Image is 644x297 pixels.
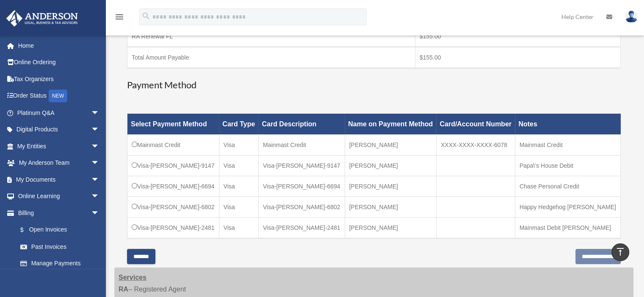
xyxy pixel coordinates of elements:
[258,217,345,238] td: Visa-[PERSON_NAME]-2481
[515,196,620,217] td: Happy Hedgehog [PERSON_NAME]
[515,217,620,238] td: Mainmast Debit [PERSON_NAME]
[49,90,67,102] div: NEW
[127,26,415,47] td: RA Renewal FL
[345,114,436,134] th: Name on Payment Method
[219,134,258,155] td: Visa
[219,217,258,238] td: Visa
[119,286,128,293] strong: RA
[258,176,345,196] td: Visa-[PERSON_NAME]-6694
[12,221,104,239] a: $Open Invoices
[127,217,219,238] td: Visa-[PERSON_NAME]-2481
[6,121,112,138] a: Digital Productsarrow_drop_down
[515,114,620,134] th: Notes
[219,196,258,217] td: Visa
[127,155,219,176] td: Visa-[PERSON_NAME]-9147
[6,54,112,71] a: Online Ordering
[415,47,620,68] td: $155.00
[615,247,625,257] i: vertical_align_top
[219,176,258,196] td: Visa
[91,121,108,139] span: arrow_drop_down
[127,134,219,155] td: Mainmast Credit
[415,26,620,47] td: $155.00
[6,138,112,155] a: My Entitiesarrow_drop_down
[6,155,112,172] a: My Anderson Teamarrow_drop_down
[6,87,112,105] a: Order StatusNEW
[345,217,436,238] td: [PERSON_NAME]
[114,15,124,22] a: menu
[219,155,258,176] td: Visa
[12,255,108,272] a: Manage Payments
[515,134,620,155] td: Mainmast Credit
[515,155,620,176] td: Papa\'s House Debit
[91,155,108,172] span: arrow_drop_down
[127,176,219,196] td: Visa-[PERSON_NAME]-6694
[258,134,345,155] td: Mainmast Credit
[219,114,258,134] th: Card Type
[6,171,112,188] a: My Documentsarrow_drop_down
[4,10,80,27] img: Anderson Advisors Platinum Portal
[141,11,151,21] i: search
[127,47,415,68] td: Total Amount Payable
[625,11,638,23] img: User Pic
[91,171,108,188] span: arrow_drop_down
[436,114,515,134] th: Card/Account Number
[611,243,629,261] a: vertical_align_top
[12,238,108,255] a: Past Invoices
[345,155,436,176] td: [PERSON_NAME]
[127,79,621,92] h3: Payment Method
[258,114,345,134] th: Card Description
[25,225,29,235] span: $
[6,71,112,87] a: Tax Organizers
[436,134,515,155] td: XXXX-XXXX-XXXX-6078
[127,196,219,217] td: Visa-[PERSON_NAME]-6802
[91,188,108,205] span: arrow_drop_down
[6,204,108,221] a: Billingarrow_drop_down
[91,138,108,155] span: arrow_drop_down
[127,114,219,134] th: Select Payment Method
[91,104,108,122] span: arrow_drop_down
[119,274,146,281] strong: Services
[345,134,436,155] td: [PERSON_NAME]
[258,196,345,217] td: Visa-[PERSON_NAME]-6802
[91,204,108,222] span: arrow_drop_down
[6,188,112,205] a: Online Learningarrow_drop_down
[515,176,620,196] td: Chase Personal Credit
[345,196,436,217] td: [PERSON_NAME]
[114,12,124,22] i: menu
[345,176,436,196] td: [PERSON_NAME]
[6,37,112,54] a: Home
[6,104,112,121] a: Platinum Q&Aarrow_drop_down
[258,155,345,176] td: Visa-[PERSON_NAME]-9147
